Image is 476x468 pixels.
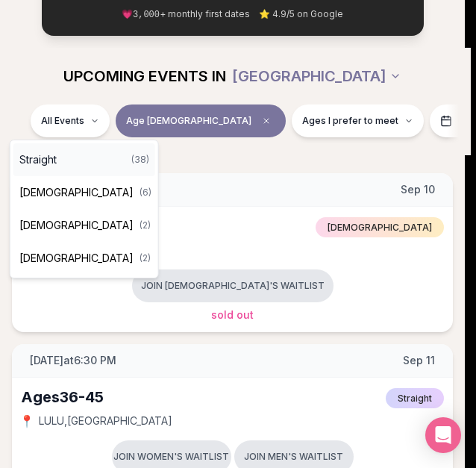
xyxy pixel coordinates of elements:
span: ( 6 ) [140,187,151,199]
span: [DEMOGRAPHIC_DATA] [19,251,134,266]
span: ( 2 ) [140,252,151,264]
span: [DEMOGRAPHIC_DATA] [19,185,134,200]
span: ( 2 ) [140,219,151,231]
span: ( 38 ) [131,154,149,166]
span: [DEMOGRAPHIC_DATA] [19,218,134,233]
span: Straight [19,152,57,167]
